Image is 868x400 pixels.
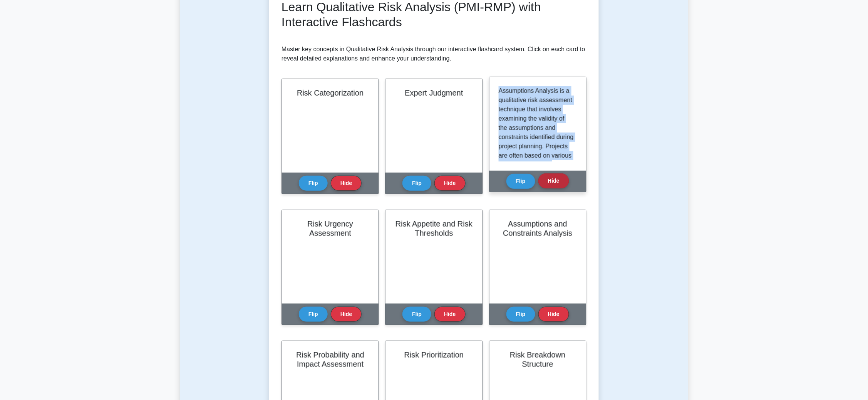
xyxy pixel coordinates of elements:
[291,88,369,97] h2: Risk Categorization
[402,176,431,191] button: Flip
[499,350,577,369] h2: Risk Breakdown Structure
[331,307,362,322] button: Hide
[434,307,465,322] button: Hide
[291,219,369,238] h2: Risk Urgency Assessment
[299,176,328,191] button: Flip
[499,219,577,238] h2: Assumptions and Constraints Analysis
[395,88,473,97] h2: Expert Judgment
[506,174,535,189] button: Flip
[395,350,473,360] h2: Risk Prioritization
[395,219,473,238] h2: Risk Appetite and Risk Thresholds
[434,176,465,191] button: Hide
[291,350,369,369] h2: Risk Probability and Impact Assessment
[282,45,586,63] p: Master key concepts in Qualitative Risk Analysis through our interactive flashcard system. Click ...
[506,307,535,322] button: Flip
[538,173,569,188] button: Hide
[499,86,574,262] p: Assumptions Analysis is a qualitative risk assessment technique that involves examining the valid...
[299,307,328,322] button: Flip
[402,307,431,322] button: Flip
[538,307,569,322] button: Hide
[331,176,362,191] button: Hide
